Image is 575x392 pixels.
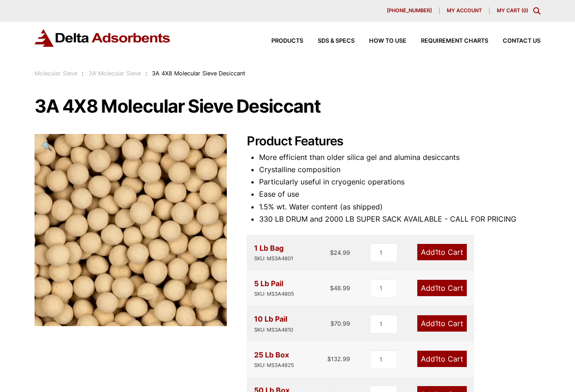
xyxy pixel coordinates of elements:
[330,320,350,327] bdi: 70.99
[259,201,540,213] li: 1.5% wt. Water content (as shipped)
[259,213,540,225] li: 330 LB DRUM and 2000 LB SUPER SACK AVAILABLE - CALL FOR PRICING
[435,283,438,293] span: 1
[417,315,467,332] a: Add1to Cart
[330,320,334,327] span: $
[435,248,438,257] span: 1
[417,280,467,296] a: Add1to Cart
[35,29,171,47] img: Delta Adsorbents
[152,70,245,77] span: 3A 4X8 Molecular Sieve Desiccant
[327,355,331,362] span: $
[35,134,60,159] a: View full-screen image gallery
[254,278,294,298] div: 5 Lb Pail
[145,70,147,77] span: :
[406,38,488,44] a: Requirement Charts
[497,7,528,14] a: My Cart (0)
[318,38,355,44] span: SDS & SPECS
[247,134,540,149] h2: Product Features
[435,354,438,363] span: 1
[254,361,294,370] div: SKU: MS3A4825
[330,249,334,256] span: $
[435,319,438,328] span: 1
[523,7,526,14] span: 0
[327,355,350,362] bdi: 132.99
[254,242,293,263] div: 1 Lb Bag
[82,70,84,77] span: :
[421,38,488,44] span: Requirement Charts
[440,7,490,15] a: My account
[42,141,52,151] span: 🔍
[259,151,540,164] li: More efficient than older silica gel and alumina desiccants
[89,70,141,77] a: 3A Molecular Sieve
[259,164,540,176] li: Crystalline composition
[533,7,540,15] div: Toggle Modal Content
[355,38,406,44] a: How to Use
[259,188,540,200] li: Ease of use
[488,38,540,44] a: Contact Us
[35,97,540,116] h1: 3A 4X8 Molecular Sieve Desiccant
[303,38,355,44] a: SDS & SPECS
[447,8,482,13] span: My account
[369,38,406,44] span: How to Use
[417,244,467,260] a: Add1to Cart
[330,284,334,292] span: $
[330,284,350,292] bdi: 48.99
[254,254,293,263] div: SKU: MS3A4801
[254,326,293,334] div: SKU: MS3A4810
[254,313,293,334] div: 10 Lb Pail
[35,70,77,77] a: Molecular Sieve
[387,8,432,13] span: [PHONE_NUMBER]
[254,290,294,298] div: SKU: MS3A4805
[330,249,350,256] bdi: 24.99
[417,351,467,367] a: Add1to Cart
[503,38,540,44] span: Contact Us
[254,349,294,370] div: 25 Lb Box
[380,7,440,15] a: [PHONE_NUMBER]
[271,38,303,44] span: Products
[259,176,540,188] li: Particularly useful in cryogenic operations
[257,38,303,44] a: Products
